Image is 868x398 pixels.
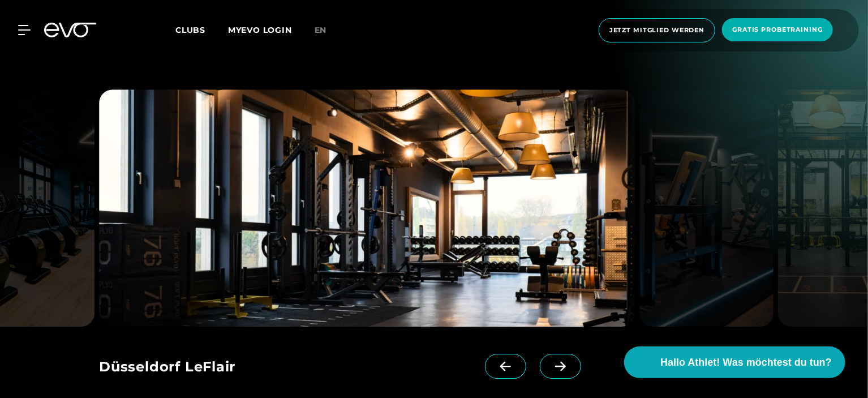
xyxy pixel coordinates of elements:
span: Clubs [175,25,205,35]
img: evofitness [639,89,774,327]
a: Gratis Probetraining [719,18,836,42]
img: evofitness [99,89,635,327]
span: Jetzt Mitglied werden [609,25,704,35]
a: Jetzt Mitglied werden [595,18,719,42]
a: Clubs [175,24,228,35]
button: Hallo Athlet! Was möchtest du tun? [624,346,845,378]
a: MYEVO LOGIN [228,25,292,35]
span: Hallo Athlet! Was möchtest du tun? [660,355,832,370]
span: Gratis Probetraining [732,25,823,35]
a: en [315,24,341,37]
span: en [315,25,327,35]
